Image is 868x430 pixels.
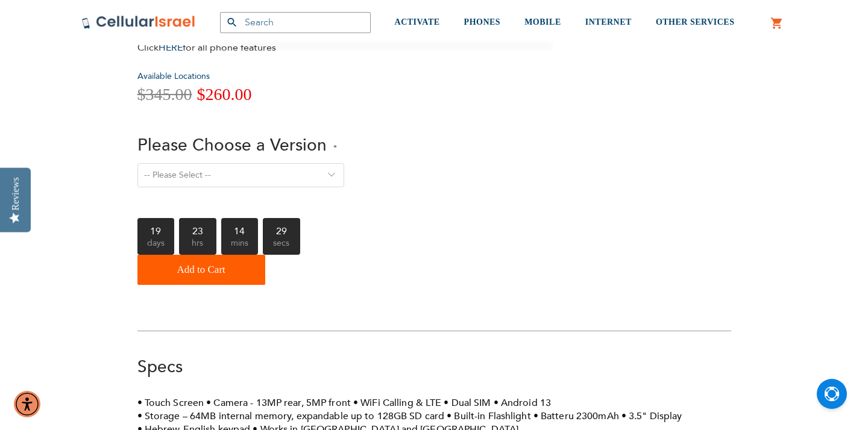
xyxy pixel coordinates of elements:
span: $260.00 [197,85,252,104]
span: INTERNET [585,17,632,26]
button: Add to Cart [137,255,265,285]
li: Touch Screen [137,396,204,410]
span: MOBILE [524,17,561,26]
li: Storage – 64MB internal memory, expandable up to 128GB SD card [137,410,445,423]
a: Available Locations [137,70,210,82]
a: Specs [137,355,183,378]
input: Search [220,12,371,33]
span: mins [221,236,259,255]
li: Built-in Flashlight [447,410,531,423]
div: Accessibility Menu [14,391,40,417]
span: secs [263,236,300,255]
span: ACTIVATE [395,17,440,26]
span: $345.00 [137,85,192,104]
span: Add to Cart [177,258,225,282]
a: HERE [159,41,183,54]
b: 29 [263,218,300,236]
b: 19 [137,218,175,236]
span: hrs [179,236,216,255]
span: OTHER SERVICES [656,17,735,26]
li: Dual SIM [444,396,491,410]
span: PHONES [464,17,501,26]
span: Please Choose a Version [137,134,327,157]
li: Camera - 13MP rear, 5MP front [206,396,351,410]
li: 3.5" Display [621,410,682,423]
li: Batteru 2300mAh [533,410,619,423]
div: Reviews [10,177,21,210]
span: days [137,236,175,255]
img: Cellular Israel Logo [81,15,196,30]
b: 14 [221,218,259,236]
b: 23 [179,218,216,236]
li: WiFi Calling & LTE [353,396,441,410]
li: Android 13 [494,396,551,410]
